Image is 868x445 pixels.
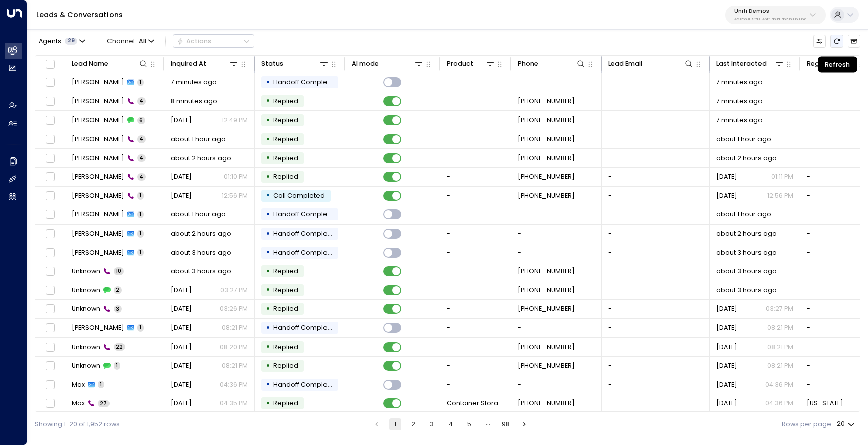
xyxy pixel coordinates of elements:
[716,172,737,181] span: Aug 28, 2025
[518,267,575,276] span: +13322480965
[440,262,511,281] td: -
[602,375,710,394] td: -
[171,286,192,295] span: Yesterday
[171,248,231,257] span: about 3 hours ago
[500,418,512,430] button: Go to page 98
[72,78,124,87] span: George
[220,380,248,389] p: 04:36 PM
[716,58,767,69] div: Last Interacted
[103,35,158,47] span: Channel:
[273,304,298,313] span: Replied
[173,34,254,48] button: Actions
[72,248,124,257] span: John Doe
[518,191,575,200] span: +15632935406
[725,6,826,24] button: Uniti Demos4c025b01-9fa0-46ff-ab3a-a620b886896e
[137,97,146,105] span: 4
[765,399,793,408] p: 04:36 PM
[266,188,270,203] div: •
[716,286,777,295] span: about 3 hours ago
[273,78,339,86] span: Handoff Completed
[171,210,226,219] span: about 1 hour ago
[716,135,771,144] span: about 1 hour ago
[266,113,270,128] div: •
[767,343,793,352] p: 08:21 PM
[266,396,270,411] div: •
[511,375,602,394] td: -
[273,210,339,218] span: Handoff Completed
[273,229,339,238] span: Handoff Completed
[39,38,61,45] span: Agents
[171,323,192,332] span: Yesterday
[266,320,270,336] div: •
[440,187,511,205] td: -
[171,191,192,200] span: Aug 28, 2025
[171,58,239,69] div: Inquired At
[518,399,575,408] span: +16462810866
[848,35,860,47] button: Archived Leads
[44,322,56,334] span: Toggle select row
[72,361,100,370] span: Unknown
[716,323,737,332] span: Yesterday
[602,357,710,375] td: -
[771,172,793,181] p: 01:11 PM
[602,394,710,413] td: -
[72,97,124,106] span: George Michael
[171,343,192,352] span: Yesterday
[445,418,457,430] button: Go to page 4
[171,58,206,69] div: Inquired At
[72,154,124,163] span: George Michael
[716,229,777,238] span: about 2 hours ago
[511,243,602,262] td: -
[171,229,231,238] span: about 2 hours ago
[103,35,158,47] button: Channel:All
[273,191,325,200] span: Call Completed
[273,286,298,294] span: Replied
[137,211,144,218] span: 1
[518,286,575,295] span: +13322480965
[266,75,270,90] div: •
[137,230,144,237] span: 1
[35,420,120,429] div: Showing 1-20 of 1,952 rows
[716,399,737,408] span: Yesterday
[602,92,710,111] td: -
[716,210,771,219] span: about 1 hour ago
[440,149,511,167] td: -
[114,286,122,294] span: 2
[72,172,124,181] span: George Michael
[137,79,144,86] span: 1
[266,93,270,109] div: •
[440,281,511,300] td: -
[440,205,511,224] td: -
[72,323,124,332] span: John Doe
[137,324,144,331] span: 1
[44,360,56,372] span: Toggle select row
[137,117,145,124] span: 6
[137,173,146,181] span: 4
[171,78,217,87] span: 7 minutes ago
[518,58,586,69] div: Phone
[602,149,710,167] td: -
[440,130,511,149] td: -
[518,361,575,370] span: +13323317396
[72,191,124,200] span: George Michael
[273,343,298,351] span: Replied
[447,399,505,408] span: Container Storage
[511,73,602,92] td: -
[518,418,530,430] button: Go to next page
[72,58,108,69] div: Lead Name
[716,361,737,370] span: Yesterday
[139,38,146,45] span: All
[602,205,710,224] td: -
[518,135,575,144] span: +15632935406
[518,97,575,106] span: +15632935406
[222,361,248,370] p: 08:21 PM
[266,169,270,185] div: •
[518,154,575,163] span: +15632935406
[767,361,793,370] p: 08:21 PM
[44,115,56,126] span: Toggle select row
[716,267,777,276] span: about 3 hours ago
[734,17,807,21] p: 4c025b01-9fa0-46ff-ab3a-a620b886896e
[44,285,56,296] span: Toggle select row
[440,338,511,356] td: -
[171,97,218,106] span: 8 minutes ago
